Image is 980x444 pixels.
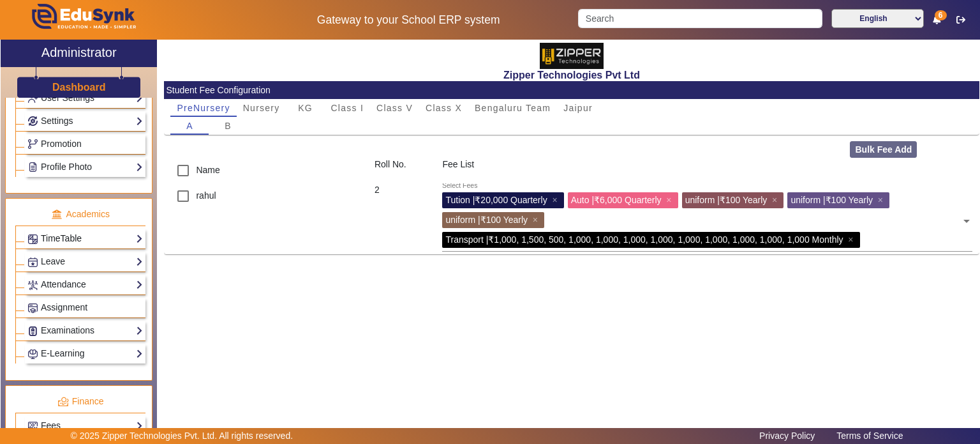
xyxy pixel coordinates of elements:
[475,103,551,112] span: Bengaluru Team
[41,45,117,60] h2: Administrator
[52,80,107,94] a: Dashboard
[445,215,528,225] span: uniform | ₹100 Yearly
[935,10,947,20] span: 6
[830,427,909,444] a: Terms of Service
[563,103,593,112] span: Jaipur
[772,195,780,205] span: ×
[753,427,821,444] a: Privacy Policy
[243,103,280,112] span: Nursery
[164,183,368,254] div: rahul
[41,139,82,149] span: Promotion
[27,300,143,315] a: Assignment
[791,195,873,205] span: uniform | ₹100 Yearly
[1,40,157,67] a: Administrator
[41,302,87,312] span: Assignment
[57,396,69,408] img: finance.png
[71,429,293,443] p: © 2025 Zipper Technologies Pvt. Ltd. All rights reserved.
[225,121,232,130] span: B
[27,137,143,151] a: Promotion
[164,158,368,183] div: Name
[52,81,106,93] h3: Dashboard
[298,103,313,112] span: KG
[442,181,477,191] div: Select Fees
[552,195,560,205] span: ×
[367,183,436,254] div: 2
[445,195,547,205] span: Tution | ₹20,000 Quarterly
[376,103,413,112] span: Class V
[367,158,436,183] div: Roll No.
[28,303,38,313] img: Assignments.png
[164,69,979,81] h2: Zipper Technologies Pvt Ltd
[445,234,843,245] span: Transport | ₹1,000, 1,500, 500, 1,000, 1,000, 1,000, 1,000, 1,000, 1,000, 1,000, 1,000, 1,000 Mon...
[177,103,230,112] span: PreNursery
[331,103,364,112] span: Class I
[578,9,822,28] input: Search
[164,81,979,99] mat-card-header: Student Fee Configuration
[15,208,145,221] p: Academics
[28,139,38,149] img: Branchoperations.png
[666,195,674,205] span: ×
[51,209,63,220] img: academic.png
[848,234,856,245] span: ×
[878,195,886,205] span: ×
[15,395,145,408] p: Finance
[186,121,193,130] span: A
[436,158,979,183] div: Fee List
[426,103,462,112] span: Class X
[571,195,662,205] span: Auto | ₹6,000 Quarterly
[685,195,768,205] span: uniform | ₹100 Yearly
[252,13,565,27] h5: Gateway to your School ERP system
[533,215,541,225] span: ×
[540,43,604,69] img: 36227e3f-cbf6-4043-b8fc-b5c5f2957d0a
